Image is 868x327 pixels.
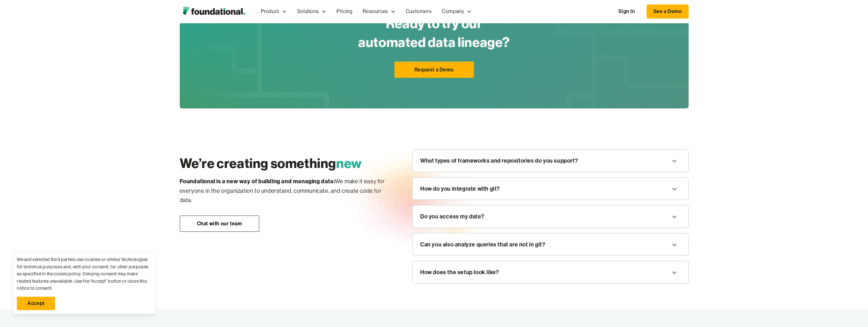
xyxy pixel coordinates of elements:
iframe: Chat Widget [754,253,868,327]
p: We make it easy for everyone in the organization to understand, communicate, and create code for ... [180,177,387,205]
div: Resources [363,7,388,16]
div: What types of frameworks and repositories do you support? [420,156,578,165]
div: Company [437,1,477,22]
img: Foundational Logo [180,5,248,18]
div: Solutions [292,1,331,22]
div: Can you also analyze queries that are not in git? [420,240,545,249]
div: How does the setup look like? [420,267,499,277]
div: Company [442,7,464,16]
h2: We’re creating something [180,156,387,171]
div: Solutions [297,7,319,16]
a: Chat with our team [180,215,259,232]
div: Resources [358,1,400,22]
strong: Foundational is a new way of building and managing data: [180,178,335,185]
a: See a Demo [647,4,689,18]
a: Sign In [612,5,641,18]
h2: Ready to try our automated data lineage? [358,14,510,51]
a: Customers [401,1,437,22]
div: Do you access my data? [420,212,484,221]
a: home [180,5,248,18]
a: Accept [17,297,55,310]
div: Product [256,1,292,22]
span: new [336,155,362,171]
div: How do you integrate with git? [420,184,500,193]
a: Pricing [331,1,358,22]
div: We and selected third parties use cookies or similar technologies for technical purposes and, wit... [17,256,152,292]
a: Request a Demo [394,62,474,78]
div: Product [261,7,279,16]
